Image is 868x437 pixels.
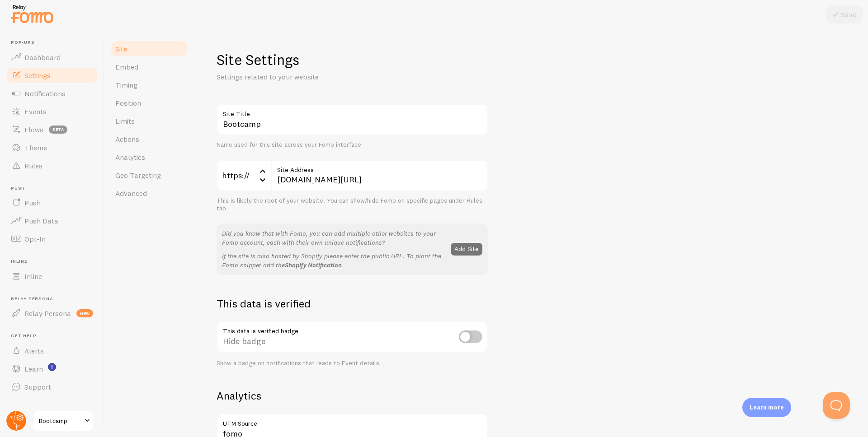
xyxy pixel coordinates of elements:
span: Rules [24,161,42,170]
a: Actions [110,130,189,148]
span: Geo Targeting [115,171,161,180]
div: https:// [217,160,271,191]
span: Opt-In [24,234,46,243]
span: Flows [24,125,43,134]
a: Timing [110,76,189,94]
span: beta [49,126,67,134]
button: Add Site [451,243,482,256]
input: myhonestcompany.com [271,160,488,191]
a: Shopify Notification [285,261,342,269]
div: Show a badge on notifications that leads to Event details [217,359,488,367]
span: Push Data [24,216,58,225]
a: Advanced [110,184,189,202]
a: Flows beta [5,121,99,139]
h2: This data is verified [217,297,488,311]
a: Events [5,102,99,121]
a: Theme [5,139,99,157]
label: UTM Source [217,414,488,429]
span: new [76,309,93,317]
span: Notifications [24,89,66,98]
a: Site [110,40,189,58]
a: Push [5,194,99,212]
p: Settings related to your website [217,72,434,82]
label: Site Address [271,160,488,175]
a: Notifications [5,84,99,102]
img: fomo-relay-logo-orange.svg [9,2,55,25]
span: Inline [11,259,99,265]
span: Push [24,198,41,207]
a: Rules [5,157,99,175]
span: Get Help [11,333,99,339]
span: Learn [24,364,43,373]
a: Relay Persona new [5,304,99,322]
a: Alerts [5,342,99,360]
a: Position [110,94,189,112]
span: Analytics [115,153,145,162]
p: If the site is also hosted by Shopify please enter the public URL. To plant the Fomo snippet add the [222,251,445,270]
a: Opt-In [5,230,99,248]
h2: Analytics [217,389,488,403]
span: Pop-ups [11,40,99,46]
div: Learn more [742,398,791,417]
a: Bootcamp [33,410,94,432]
span: Relay Persona [24,309,71,318]
span: Embed [115,62,138,71]
span: Limits [115,116,135,126]
span: Advanced [115,189,147,198]
div: Hide badge [217,321,488,354]
span: Actions [115,135,139,144]
span: Inline [24,272,42,281]
span: Support [24,382,51,391]
a: Embed [110,58,189,76]
a: Learn [5,360,99,378]
span: Push [11,186,99,191]
span: Position [115,98,141,107]
a: Support [5,378,99,396]
iframe: Help Scout Beacon - Open [823,392,850,419]
a: Dashboard [5,48,99,66]
span: Alerts [24,346,44,355]
span: Dashboard [24,53,61,62]
a: Analytics [110,148,189,166]
a: Limits [110,112,189,130]
a: Push Data [5,212,99,230]
p: Did you know that with Fomo, you can add multiple other websites to your Fomo account, each with ... [222,229,445,247]
span: Settings [24,71,51,80]
span: Events [24,107,47,116]
span: Timing [115,80,137,89]
div: Name used for this site across your Fomo interface [217,141,488,149]
a: Geo Targeting [110,166,189,184]
a: Inline [5,267,99,285]
p: Learn more [750,403,784,412]
svg: <p>Watch New Feature Tutorials!</p> [48,363,56,371]
span: Theme [24,143,47,152]
h1: Site Settings [217,51,488,69]
label: Site Title [217,104,488,119]
a: Settings [5,66,99,84]
span: Relay Persona [11,296,99,302]
span: Site [115,44,127,53]
div: This is likely the root of your website. You can show/hide Fomo on specific pages under Rules tab [217,197,488,213]
span: Bootcamp [39,415,82,426]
